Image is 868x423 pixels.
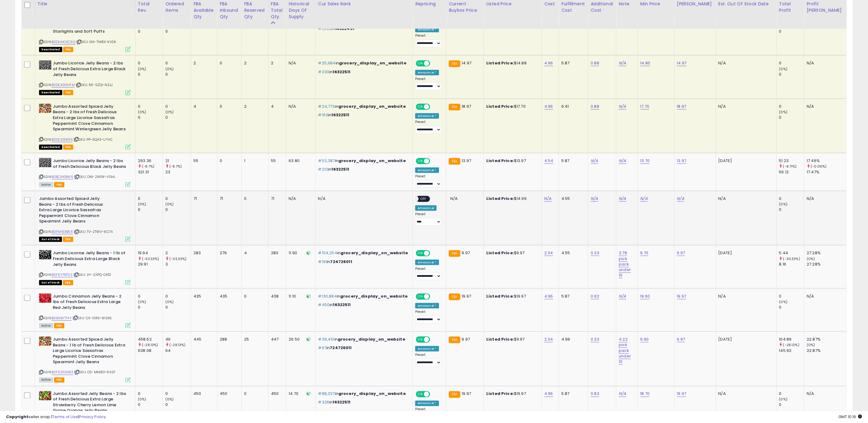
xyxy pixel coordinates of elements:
[779,29,804,34] div: 0
[719,1,774,7] div: Est. Out Of Stock Date
[39,145,62,150] span: All listings that are unavailable for purchase on Amazon for any reason other than out-of-stock
[429,159,439,164] span: OFF
[779,196,804,201] div: 0
[486,196,514,201] b: Listed Price:
[142,256,159,261] small: (-33.33%)
[271,250,281,256] div: 283
[416,104,424,109] span: ON
[619,103,626,110] a: N/A
[289,60,311,66] div: N/A
[52,174,73,179] a: B0BCRK1BW6
[39,391,51,400] img: 51IGt3ErpzL._SL40_.jpg
[462,60,472,66] span: 14.97
[318,259,327,265] span: #191
[63,237,73,242] span: FBA
[138,250,163,256] div: 19.94
[165,60,191,66] div: 0
[591,60,599,66] a: 0.88
[619,250,631,278] a: 3.78 pick pack under 10
[333,302,351,308] span: 16322511
[63,47,74,52] span: FBA
[677,196,684,202] a: N/A
[244,1,266,20] div: FBA Reserved Qty
[462,293,471,299] span: 19.97
[779,250,804,256] div: 5.44
[807,196,842,201] div: N/A
[486,60,537,66] div: $14.88
[39,250,131,284] div: ASIN:
[332,112,349,118] span: 16322511
[220,294,237,299] div: 435
[138,305,163,310] div: 0
[318,294,408,299] p: in
[415,77,441,91] div: Preset:
[415,1,444,7] div: Repricing
[220,196,237,201] div: 71
[449,104,460,110] small: FBA
[415,168,439,173] div: Amazon AI *
[318,104,408,109] p: in
[591,103,599,110] a: 0.88
[193,1,214,20] div: FBA Available Qty
[544,250,553,256] a: 2.34
[271,104,281,109] div: 4
[807,250,846,256] div: 27.28%
[415,174,441,188] div: Preset:
[38,1,133,7] div: Title
[462,103,471,109] span: 18.97
[193,250,212,256] div: 283
[318,293,337,299] span: #130,884
[244,158,264,164] div: 1
[415,27,439,32] div: Amazon AI *
[591,158,598,164] a: N/A
[165,262,191,267] div: 3
[779,60,804,66] div: 0
[339,60,406,66] span: grocery_display_on_website
[271,294,281,299] div: 438
[415,70,439,75] div: Amazon AI *
[415,120,441,134] div: Preset:
[544,158,553,164] a: 4.54
[193,60,212,66] div: 2
[39,323,53,328] span: All listings currently available for purchase on Amazon
[165,305,191,310] div: 0
[415,212,441,226] div: Preset:
[54,182,64,187] span: FBA
[561,104,583,109] div: 6.41
[544,336,553,342] a: 2.34
[450,196,458,201] span: N/A
[193,104,212,109] div: 4
[244,294,264,299] div: 0
[486,196,537,201] div: $14.99
[138,196,163,201] div: 0
[165,294,191,299] div: 0
[415,267,441,280] div: Preset:
[719,250,772,256] p: [DATE]
[138,202,146,207] small: (0%)
[429,61,439,66] span: OFF
[271,1,283,20] div: FBA Total Qty
[53,60,127,79] b: Jumbo Licorice Jelly Beans - 2 lbs of Fresh Delicious Extra Large Black Jelly Beans
[63,90,74,95] span: FBA
[165,110,174,114] small: (0%)
[318,103,335,109] span: #24,773
[79,414,106,420] a: Privacy Policy
[318,69,330,75] span: #230
[779,158,804,164] div: 51.23
[640,250,649,256] a: 9.70
[332,166,349,172] span: 16322511
[486,158,537,164] div: $13.97
[52,137,73,142] a: B0DCK9W11X
[289,104,311,109] div: N/A
[486,104,537,109] div: $17.70
[318,112,408,118] p: in
[779,67,788,71] small: (0%)
[544,103,553,110] a: 4.96
[289,294,311,299] div: 11.10
[169,256,186,261] small: (-33.33%)
[138,115,163,120] div: 0
[53,294,127,312] b: Jumbo Cinnamon Jelly Beans - 2 lbs of Fresh Delicious Extra Large Red Jelly Beans
[271,158,281,164] div: 55
[719,196,772,201] p: N/A
[39,47,62,52] span: All listings that are unavailable for purchase on Amazon for any reason other than out-of-stock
